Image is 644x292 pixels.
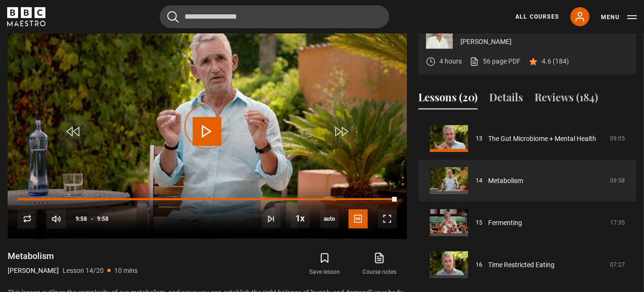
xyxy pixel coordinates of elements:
[47,209,66,228] button: Mute
[488,218,522,228] a: Fermenting
[352,250,407,278] a: Course notes
[515,12,559,21] a: All Courses
[63,266,104,276] p: Lesson 14/20
[167,11,179,23] button: Submit the search query
[542,56,569,66] p: 4.6 (184)
[8,14,407,239] video-js: Video Player
[601,12,637,22] button: Toggle navigation
[8,266,59,276] p: [PERSON_NAME]
[349,209,368,228] button: Captions
[7,7,45,26] svg: BBC Maestro
[460,37,629,47] p: [PERSON_NAME]
[8,250,138,262] h1: Metabolism
[488,176,523,186] a: Metabolism
[262,209,281,228] button: Next Lesson
[489,89,523,109] button: Details
[320,209,339,228] div: Current quality: 1080p
[418,89,478,109] button: Lessons (20)
[76,210,87,227] span: 9:58
[91,216,93,222] span: -
[320,209,339,228] span: auto
[439,56,462,66] p: 4 hours
[488,134,596,144] a: The Gut Microbiome + Mental Health
[488,260,555,270] a: Time Restricted Eating
[535,89,598,109] button: Reviews (184)
[469,56,521,66] a: 56 page PDF
[297,250,352,278] button: Save lesson
[18,209,37,228] button: Replay
[97,210,109,227] span: 9:58
[378,209,397,228] button: Fullscreen
[18,198,397,200] div: Progress Bar
[160,5,389,28] input: Search
[291,209,310,228] button: Playback Rate
[114,266,138,276] p: 10 mins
